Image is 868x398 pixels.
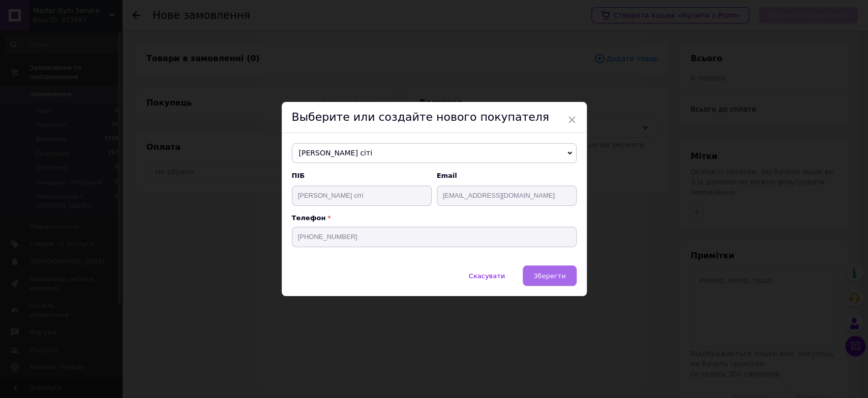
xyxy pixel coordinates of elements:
span: Скасувати [469,272,505,280]
button: Скасувати [458,266,516,286]
div: Выберите или создайте нового покупателя [282,102,587,133]
p: Телефон [292,214,577,222]
input: +38 096 0000000 [292,227,577,247]
span: × [567,111,577,128]
span: ПІБ [292,171,432,180]
span: Зберегти [533,272,565,280]
span: Email [437,171,577,180]
span: [PERSON_NAME] сіті [292,143,577,164]
button: Зберегти [523,266,576,286]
